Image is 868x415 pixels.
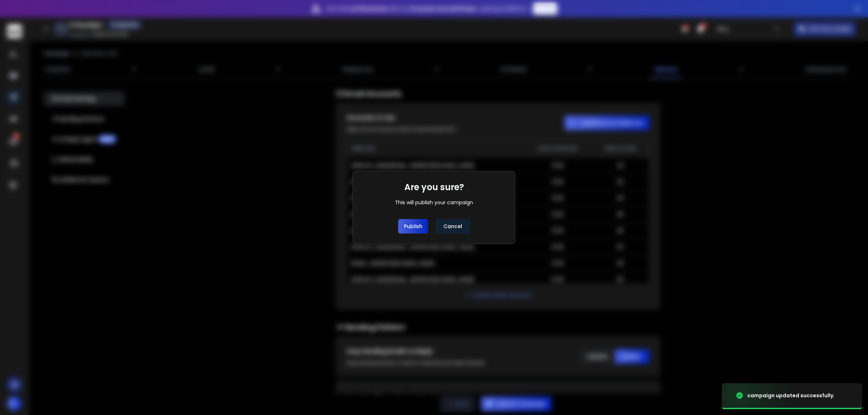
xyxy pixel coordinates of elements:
div: campaign updated successfully. [747,392,835,399]
button: Cancel [435,219,470,234]
h1: Are you sure? [404,181,464,193]
button: Publish [398,219,428,234]
div: This will publish your campaign [395,199,473,206]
